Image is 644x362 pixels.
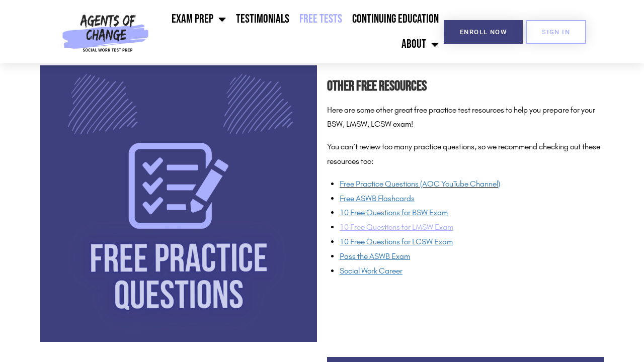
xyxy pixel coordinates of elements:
[340,194,415,203] a: Free ASWB Flashcards
[460,29,507,35] span: Enroll Now
[340,251,410,261] span: Pass the ASWB Exam
[444,20,523,44] a: Enroll Now
[340,208,448,217] a: 10 Free Questions for BSW Exam
[340,179,500,189] a: Free Practice Questions (AOC YouTube Channel)
[327,140,604,169] p: You can’t review too many practice questions, so we recommend checking out these resources too:
[231,7,294,32] a: Testimonials
[340,237,453,246] a: 10 Free Questions for LCSW Exam
[542,29,570,35] span: SIGN IN
[347,7,444,32] a: Continuing Education
[327,103,604,132] p: Here are some other great free practice test resources to help you prepare for your BSW, LMSW, LC...
[294,7,347,32] a: Free Tests
[526,20,586,44] a: SIGN IN
[340,266,403,276] a: Social Work Career
[327,75,604,98] h2: Other Free Resources
[167,7,231,32] a: Exam Prep
[396,32,444,57] a: About
[153,7,444,57] nav: Menu
[340,251,412,261] a: Pass the ASWB Exam
[340,222,453,232] a: 10 Free Questions for LMSW Exam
